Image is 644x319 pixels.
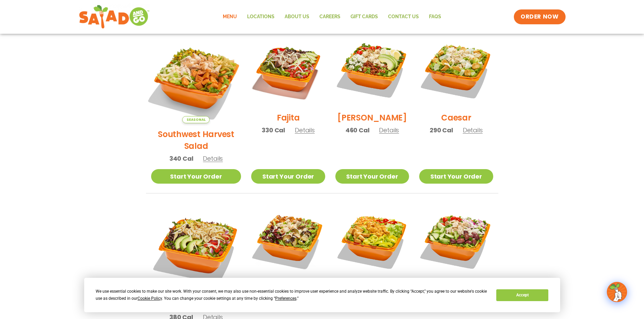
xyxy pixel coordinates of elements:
[275,296,296,301] span: Preferences
[151,128,241,152] h2: Southwest Harvest Salad
[251,33,325,107] img: Product photo for Fajita Salad
[335,169,409,184] a: Start Your Order
[151,204,241,294] img: Product photo for BBQ Ranch Salad
[138,296,162,301] span: Cookie Policy
[419,169,493,184] a: Start Your Order
[419,204,493,277] img: Product photo for Greek Salad
[514,9,565,24] a: ORDER NOW
[345,126,369,135] span: 460 Cal
[496,289,548,301] button: Accept
[335,204,409,277] img: Product photo for Buffalo Chicken Salad
[383,9,424,25] a: Contact Us
[419,33,493,107] img: Product photo for Caesar Salad
[521,13,558,21] span: ORDER NOW
[242,9,280,25] a: Locations
[277,112,300,124] h2: Fajita
[169,154,193,163] span: 340 Cal
[441,112,471,124] h2: Caesar
[607,283,626,301] img: wpChatIcon
[379,126,399,134] span: Details
[218,9,446,25] nav: Menu
[96,288,488,302] div: We use essential cookies to make our site work. With your consent, we may also use non-essential ...
[295,126,315,134] span: Details
[463,126,483,134] span: Details
[280,9,314,25] a: About Us
[151,169,241,184] a: Start Your Order
[337,112,407,124] h2: [PERSON_NAME]
[203,154,223,163] span: Details
[424,9,446,25] a: FAQs
[430,126,453,135] span: 290 Cal
[143,25,249,131] img: Product photo for Southwest Harvest Salad
[218,9,242,25] a: Menu
[345,9,383,25] a: GIFT CARDS
[262,126,285,135] span: 330 Cal
[335,33,409,107] img: Product photo for Cobb Salad
[84,278,560,312] div: Cookie Consent Prompt
[79,3,150,30] img: new-SAG-logo-768×292
[182,116,210,123] span: Seasonal
[251,204,325,277] img: Product photo for Roasted Autumn Salad
[314,9,345,25] a: Careers
[251,169,325,184] a: Start Your Order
